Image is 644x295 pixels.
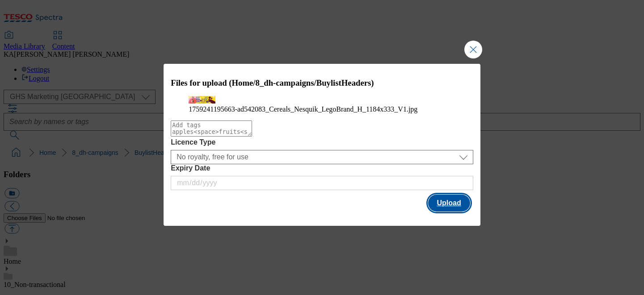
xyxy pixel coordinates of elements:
img: preview [189,96,215,104]
button: Close Modal [464,41,482,58]
label: Licence Type [171,138,473,146]
h3: Files for upload (Home/8_dh-campaigns/BuylistHeaders) [171,78,473,88]
figcaption: 1759241195663-ad542083_Cereals_Nesquik_LegoBrand_H_1184x333_V1.jpg [189,105,455,113]
div: Modal [164,64,480,226]
label: Expiry Date [171,164,473,172]
button: Upload [428,195,470,212]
